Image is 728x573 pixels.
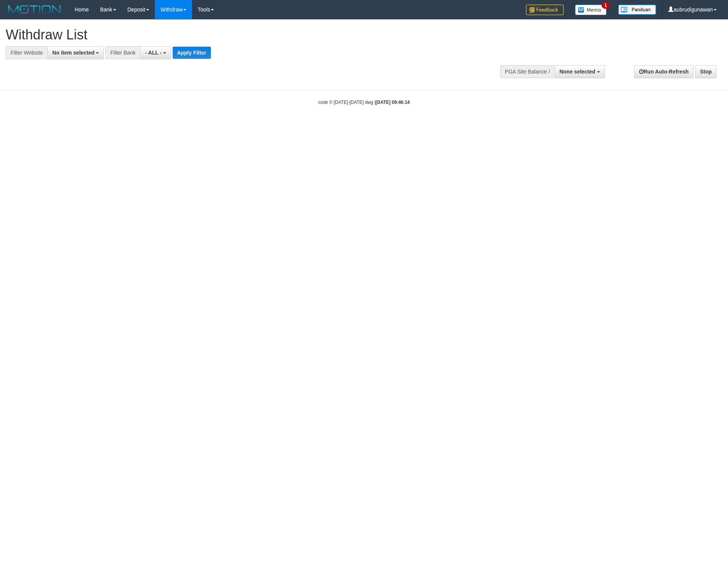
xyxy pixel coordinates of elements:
button: - ALL - [140,46,171,59]
span: 1 [602,2,610,9]
button: None selected [555,65,605,78]
img: MOTION_logo.png [6,4,63,15]
img: Button%20Memo.svg [575,5,607,15]
span: No item selected [52,50,94,56]
h1: Withdraw List [6,27,478,42]
img: panduan.png [618,5,656,15]
div: Filter Website [6,46,47,59]
strong: [DATE] 09:46:14 [376,100,410,105]
img: Feedback.jpg [526,5,564,15]
button: No item selected [47,46,104,59]
small: code © [DATE]-[DATE] dwg | [318,100,410,105]
span: - ALL - [145,50,162,56]
a: Run Auto-Refresh [634,65,694,78]
div: PGA Site Balance / [500,65,555,78]
div: Filter Bank [105,46,140,59]
button: Apply Filter [173,47,211,59]
span: None selected [560,69,595,75]
a: Stop [695,65,717,78]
